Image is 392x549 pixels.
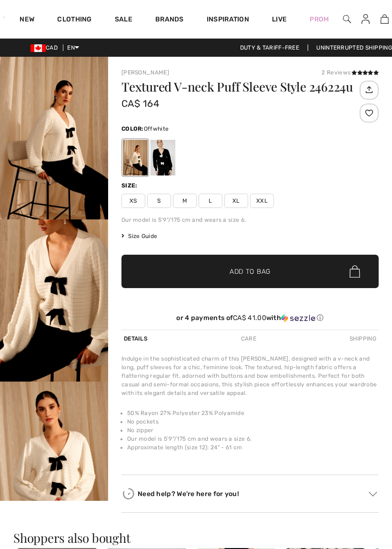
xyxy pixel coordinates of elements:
span: CA$ 164 [121,98,159,109]
div: or 4 payments of with [121,314,379,322]
a: Brands [155,15,184,25]
a: New [20,15,34,25]
li: Our model is 5'9"/175 cm and wears a size 6. [127,435,379,443]
li: No pockets [127,417,379,426]
span: S [147,194,171,208]
a: Sign In [354,13,377,25]
a: 9 [378,13,392,25]
img: search the website [343,13,351,25]
img: Share [361,82,377,98]
div: Our model is 5'9"/175 cm and wears a size 6. [121,216,379,224]
h1: Textured V-neck Puff Sleeve Style 246224u [121,81,357,93]
div: Shipping [347,330,379,347]
div: Offwhite [123,140,148,176]
span: Offwhite [144,125,169,132]
span: Add to Bag [230,267,271,277]
div: or 4 payments ofCA$ 41.00withSezzle Click to learn more about Sezzle [121,314,379,326]
button: Add to Bag [121,255,379,288]
span: Size Guide [121,232,157,240]
img: Sezzle [281,314,315,322]
a: Prom [310,14,329,24]
a: Live [272,14,287,24]
div: Indulge in the sophisticated charm of this [PERSON_NAME], designed with a v-neck and long, puff s... [121,354,379,397]
span: XS [121,194,145,208]
span: XL [224,194,248,208]
div: Details [121,330,150,347]
li: No zipper [127,426,379,435]
span: CA$ 41.00 [233,314,266,322]
li: Approximate length (size 12): 24" - 61 cm [127,443,379,452]
span: EN [67,44,79,51]
img: 1ère Avenue [4,8,4,27]
h3: Shoppers also bought [13,532,379,544]
div: 2 Reviews [322,68,379,77]
span: Inspiration [207,15,249,25]
li: 50% Rayon 27% Polyester 23% Polyamide [127,409,379,417]
span: M [173,194,197,208]
img: Arrow2.svg [369,492,377,497]
span: L [199,194,222,208]
a: [PERSON_NAME] [121,69,169,76]
span: CAD [30,44,61,51]
div: Black [151,140,175,176]
span: XXL [250,194,274,208]
div: Care [239,330,259,347]
div: Size: [121,181,140,190]
img: My Bag [381,13,389,25]
span: Color: [121,125,144,132]
img: My Info [362,13,370,25]
img: Canadian Dollar [30,44,46,52]
a: Clothing [57,15,91,25]
a: Sale [115,15,132,25]
div: Need help? We're here for you! [121,487,379,501]
img: Bag.svg [350,265,360,278]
